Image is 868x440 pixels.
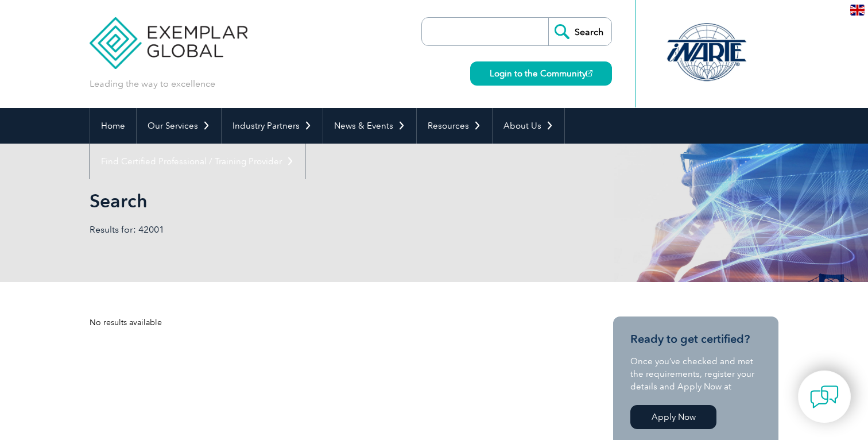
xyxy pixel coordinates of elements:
[222,108,323,144] a: Industry Partners
[137,108,221,144] a: Our Services
[323,108,416,144] a: News & Events
[810,383,839,411] img: contact-chat.png
[90,78,215,90] p: Leading the way to excellence
[90,317,572,329] div: No results available
[90,223,434,236] p: Results for: 42001
[630,355,761,393] p: Once you’ve checked and met the requirements, register your details and Apply Now at
[850,5,865,16] img: en
[493,108,564,144] a: About Us
[470,61,612,86] a: Login to the Community
[417,108,492,144] a: Resources
[90,144,305,179] a: Find Certified Professional / Training Provider
[630,332,761,346] h3: Ready to get certified?
[90,190,530,212] h1: Search
[90,108,136,144] a: Home
[586,70,592,76] img: open_square.png
[630,405,716,429] a: Apply Now
[548,18,611,45] input: Search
